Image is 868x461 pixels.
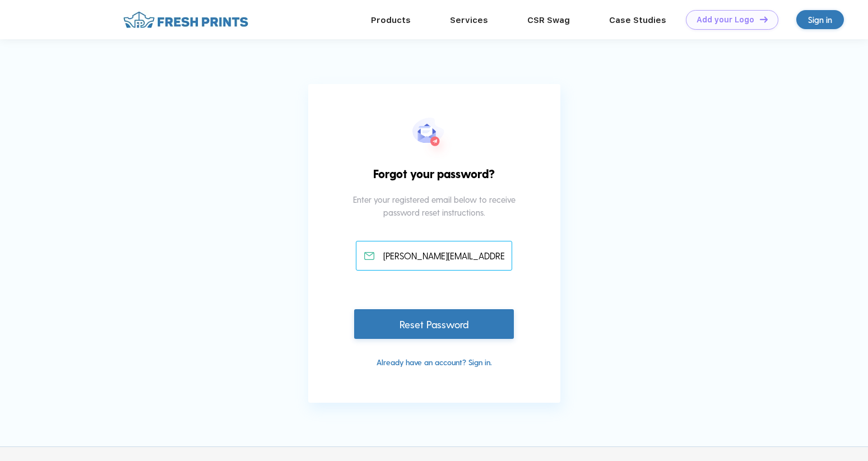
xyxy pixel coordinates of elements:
div: Reset Password [354,309,513,339]
a: Sign in [796,10,844,29]
div: Forgot your password? [359,165,510,194]
img: fo%20logo%202.webp [120,10,252,30]
a: Already have an account? Sign in. [377,357,492,367]
a: Products [371,15,411,25]
div: Sign in [808,13,832,26]
div: Enter your registered email below to receive password reset instructions. [346,193,522,241]
img: forgot_pwd.svg [412,118,456,165]
img: email_active.svg [364,252,374,260]
img: DT [760,16,768,22]
div: Add your Logo [697,15,754,25]
input: Email address [356,241,512,271]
